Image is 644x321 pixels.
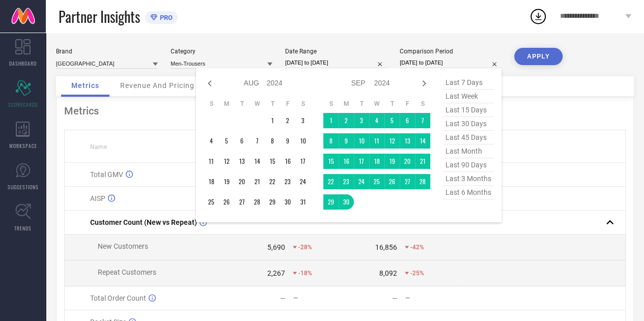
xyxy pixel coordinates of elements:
span: -28% [298,244,312,251]
td: Fri Sep 06 2024 [400,113,415,128]
td: Tue Sep 03 2024 [354,113,369,128]
td: Sun Aug 11 2024 [204,154,219,169]
td: Sat Aug 17 2024 [295,154,311,169]
th: Sunday [204,100,219,108]
span: SUGGESTIONS [8,183,39,191]
td: Wed Aug 14 2024 [249,154,265,169]
td: Fri Aug 09 2024 [280,133,295,149]
span: last 3 months [443,172,494,186]
td: Fri Sep 20 2024 [400,154,415,169]
th: Wednesday [249,100,265,108]
td: Thu Aug 29 2024 [265,194,280,210]
span: last 7 days [443,76,494,90]
td: Tue Aug 13 2024 [234,154,249,169]
td: Tue Aug 06 2024 [234,133,249,149]
th: Monday [339,100,354,108]
span: last month [443,144,494,158]
td: Sat Aug 03 2024 [295,113,311,128]
div: 2,267 [267,269,285,277]
td: Sun Aug 25 2024 [204,194,219,210]
div: — [392,294,398,302]
td: Mon Sep 23 2024 [339,174,354,189]
td: Sat Aug 31 2024 [295,194,311,210]
span: -42% [410,244,424,251]
div: 5,690 [267,243,285,251]
th: Tuesday [234,100,249,108]
div: 8,092 [379,269,397,277]
td: Thu Aug 22 2024 [265,174,280,189]
td: Thu Aug 01 2024 [265,113,280,128]
span: -25% [410,270,424,277]
td: Sun Aug 18 2024 [204,174,219,189]
th: Tuesday [354,100,369,108]
td: Wed Sep 04 2024 [369,113,384,128]
span: Customer Count (New vs Repeat) [90,218,197,226]
div: — [280,294,286,302]
td: Sat Sep 07 2024 [415,113,430,128]
td: Fri Sep 13 2024 [400,133,415,149]
span: Total GMV [90,170,123,179]
td: Sun Sep 29 2024 [323,194,339,210]
input: Select date range [285,57,387,68]
th: Thursday [265,100,280,108]
span: Partner Insights [59,6,140,27]
span: last 15 days [443,103,494,117]
button: APPLY [514,48,563,65]
td: Wed Aug 28 2024 [249,194,265,210]
span: Revenue And Pricing [120,81,194,90]
span: WORKSPACE [9,142,37,150]
div: — [293,295,345,302]
td: Sat Aug 10 2024 [295,133,311,149]
td: Mon Sep 09 2024 [339,133,354,149]
td: Wed Aug 07 2024 [249,133,265,149]
td: Thu Sep 19 2024 [384,154,400,169]
div: Category [171,48,272,55]
td: Sun Aug 04 2024 [204,133,219,149]
td: Mon Aug 19 2024 [219,174,234,189]
td: Sun Sep 22 2024 [323,174,339,189]
td: Tue Aug 20 2024 [234,174,249,189]
span: TRENDS [14,224,32,232]
span: last 90 days [443,158,494,172]
span: last 45 days [443,131,494,144]
span: PRO [157,14,173,21]
span: New Customers [98,242,148,250]
div: Next month [418,77,430,90]
th: Saturday [295,100,311,108]
span: last week [443,90,494,103]
div: — [405,295,457,302]
td: Tue Sep 24 2024 [354,174,369,189]
div: Brand [56,48,158,55]
td: Mon Aug 05 2024 [219,133,234,149]
td: Wed Aug 21 2024 [249,174,265,189]
td: Fri Aug 16 2024 [280,154,295,169]
span: Repeat Customers [98,268,156,276]
th: Wednesday [369,100,384,108]
td: Mon Sep 02 2024 [339,113,354,128]
th: Sunday [323,100,339,108]
div: 16,856 [375,243,397,251]
td: Mon Sep 16 2024 [339,154,354,169]
div: Open download list [529,7,547,25]
td: Thu Aug 08 2024 [265,133,280,149]
th: Monday [219,100,234,108]
th: Friday [280,100,295,108]
div: Previous month [204,77,216,90]
td: Tue Sep 10 2024 [354,133,369,149]
td: Sun Sep 15 2024 [323,154,339,169]
span: Metrics [71,81,99,90]
td: Mon Aug 26 2024 [219,194,234,210]
span: SCORECARDS [8,101,38,108]
td: Sat Sep 21 2024 [415,154,430,169]
td: Mon Aug 12 2024 [219,154,234,169]
td: Mon Sep 30 2024 [339,194,354,210]
td: Thu Sep 26 2024 [384,174,400,189]
div: Date Range [285,48,387,55]
span: -18% [298,270,312,277]
td: Thu Aug 15 2024 [265,154,280,169]
td: Sat Aug 24 2024 [295,174,311,189]
td: Sun Sep 08 2024 [323,133,339,149]
td: Fri Sep 27 2024 [400,174,415,189]
span: AISP [90,194,105,202]
th: Saturday [415,100,430,108]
